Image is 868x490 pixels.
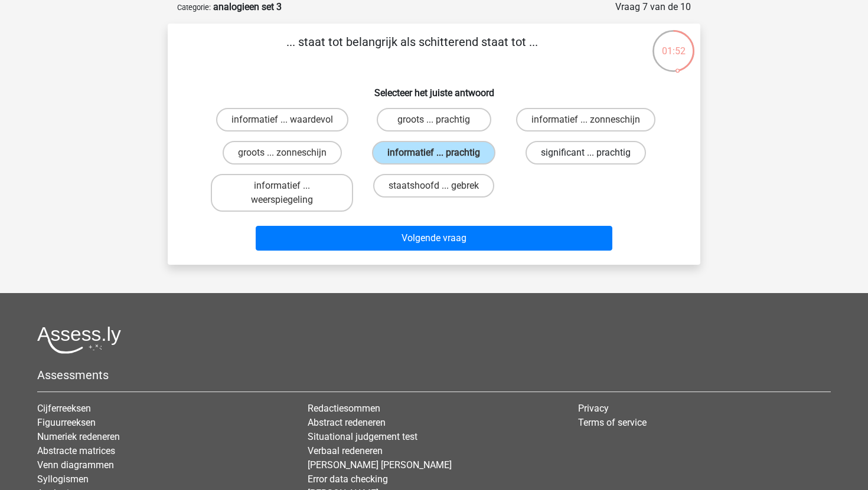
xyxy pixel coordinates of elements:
div: 01:52 [651,29,696,58]
label: informatief ... weerspiegeling [211,174,353,212]
label: informatief ... zonneschijn [516,108,655,131]
a: Numeriek redeneren [37,431,120,442]
a: Abstracte matrices [37,445,115,456]
label: informatief ... waardevol [216,108,348,131]
p: ... staat tot belangrijk als schitterend staat tot ... [187,33,637,68]
a: Terms of service [578,417,647,428]
strong: analogieen set 3 [213,1,282,12]
a: Verbaal redeneren [308,445,383,456]
label: groots ... zonneschijn [223,141,342,165]
h5: Assessments [37,368,831,382]
a: [PERSON_NAME] [PERSON_NAME] [308,459,452,471]
a: Syllogismen [37,473,89,485]
label: informatief ... prachtig [372,141,495,165]
a: Abstract redeneren [308,417,386,428]
img: Assessly logo [37,326,121,354]
h6: Selecteer het juiste antwoord [187,78,681,98]
a: Figuurreeksen [37,417,96,428]
label: significant ... prachtig [526,141,646,165]
small: Categorie: [177,3,211,12]
a: Cijferreeksen [37,403,91,414]
a: Venn diagrammen [37,459,114,471]
label: staatshoofd ... gebrek [373,174,494,198]
label: groots ... prachtig [377,108,491,131]
button: Volgende vraag [256,226,613,251]
a: Error data checking [308,473,388,485]
a: Situational judgement test [308,431,417,442]
a: Privacy [578,403,609,414]
a: Redactiesommen [308,403,380,414]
